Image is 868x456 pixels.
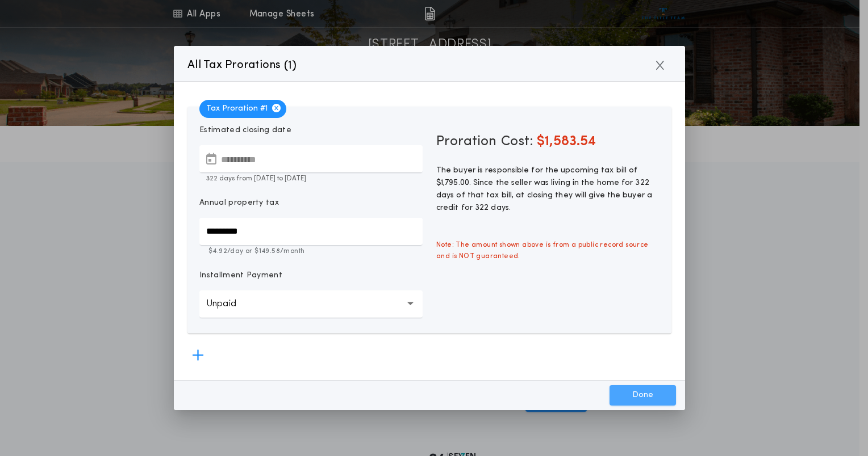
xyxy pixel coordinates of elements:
span: $1,583.54 [537,135,596,149]
span: 1 [288,60,292,71]
button: Unpaid [199,290,423,318]
button: Done [610,385,676,406]
p: All Tax Prorations ( ) [187,56,297,74]
span: Tax Proration # 1 [199,100,286,118]
p: Annual property tax [199,197,279,209]
p: 322 days from [DATE] to [DATE] [199,174,423,184]
p: Installment Payment [199,270,282,281]
span: Cost: [501,135,533,149]
input: Annual property tax [199,218,423,245]
p: Unpaid [206,297,254,311]
p: Estimated closing date [199,125,423,136]
p: $4.92 /day or $149.58 /month [199,246,423,256]
span: Proration [436,133,496,151]
span: Note: The amount shown above is from a public record source and is NOT guaranteed. [429,233,666,269]
span: The buyer is responsible for the upcoming tax bill of $1,795.00. Since the seller was living in t... [436,166,652,212]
